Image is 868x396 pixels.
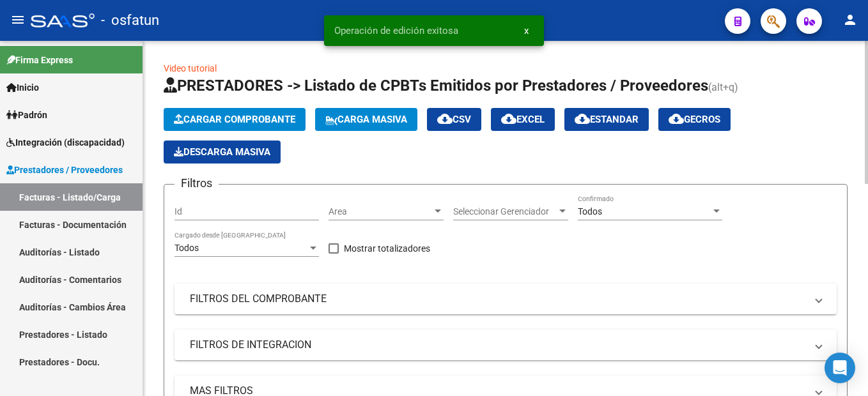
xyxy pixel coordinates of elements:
button: Carga Masiva [315,108,417,131]
mat-icon: menu [10,12,26,27]
span: Todos [578,206,602,217]
span: Prestadores / Proveedores [6,163,123,177]
button: x [514,19,539,42]
span: Padrón [6,108,47,122]
button: CSV [427,108,481,131]
span: Integración (discapacidad) [6,135,125,149]
mat-icon: cloud_download [575,111,590,126]
mat-icon: cloud_download [437,111,453,126]
mat-expansion-panel-header: FILTROS DEL COMPROBANTE [174,284,837,314]
a: Video tutorial [164,63,217,73]
mat-panel-title: FILTROS DEL COMPROBANTE [190,292,806,306]
span: Area [329,206,432,217]
span: Firma Express [6,53,73,67]
mat-expansion-panel-header: FILTROS DE INTEGRACION [174,330,837,360]
span: Gecros [669,114,720,125]
span: Cargar Comprobante [174,114,295,125]
span: Seleccionar Gerenciador [453,206,557,217]
span: Mostrar totalizadores [344,241,430,256]
mat-icon: person [842,12,858,27]
span: x [524,25,529,36]
span: Inicio [6,80,39,95]
span: Operación de edición exitosa [334,24,458,37]
span: Todos [174,243,199,253]
span: - osfatun [101,6,159,34]
span: CSV [437,114,471,125]
span: Descarga Masiva [174,146,270,158]
mat-icon: cloud_download [501,111,516,126]
h3: Filtros [174,174,219,192]
mat-panel-title: FILTROS DE INTEGRACION [190,338,806,352]
button: Descarga Masiva [164,141,281,164]
span: PRESTADORES -> Listado de CPBTs Emitidos por Prestadores / Proveedores [164,77,708,95]
button: Estandar [564,108,649,131]
app-download-masive: Descarga masiva de comprobantes (adjuntos) [164,141,281,164]
span: Carga Masiva [325,114,407,125]
button: EXCEL [491,108,555,131]
button: Cargar Comprobante [164,108,306,131]
span: EXCEL [501,114,545,125]
div: Open Intercom Messenger [825,353,855,383]
span: Estandar [575,114,639,125]
button: Gecros [658,108,731,131]
span: (alt+q) [708,81,738,93]
mat-icon: cloud_download [669,111,684,126]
